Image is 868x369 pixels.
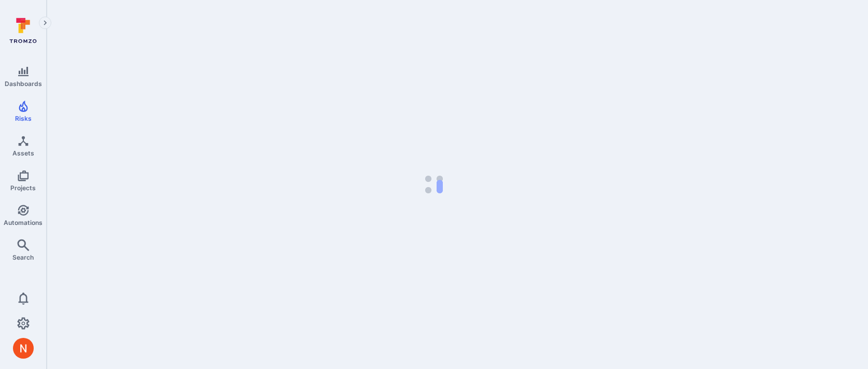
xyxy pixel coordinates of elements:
span: Dashboards [5,80,42,88]
button: Expand navigation menu [39,17,51,29]
span: Projects [10,184,36,192]
span: Automations [4,219,43,226]
span: Risks [15,115,32,122]
span: Assets [12,149,34,157]
img: ACg8ocIprwjrgDQnDsNSk9Ghn5p5-B8DpAKWoJ5Gi9syOE4K59tr4Q=s96-c [13,338,34,359]
span: Search [12,253,34,261]
i: Expand navigation menu [41,19,49,27]
div: Neeren Patki [13,338,34,359]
